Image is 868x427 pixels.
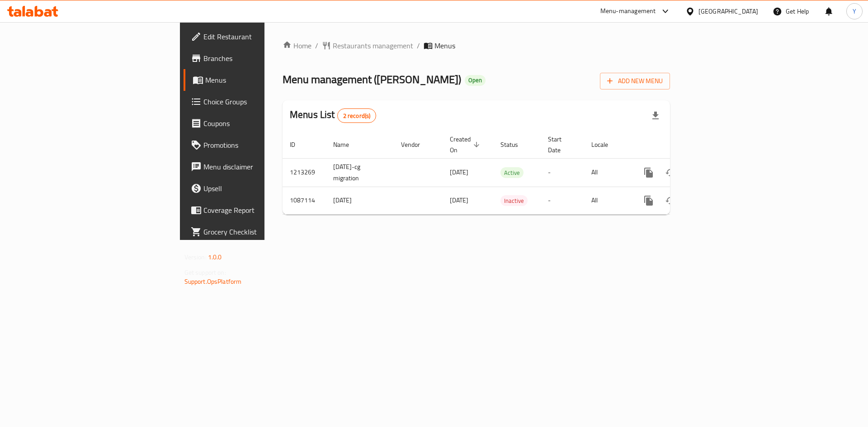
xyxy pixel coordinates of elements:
span: Coupons [203,118,318,129]
td: - [541,158,584,187]
span: Edit Restaurant [203,31,318,42]
span: Promotions [203,140,318,150]
a: Grocery Checklist [184,221,325,243]
a: Edit Restaurant [184,26,325,47]
span: [DATE] [450,194,468,206]
a: Coupons [184,113,325,134]
button: Change Status [660,190,681,211]
span: Locale [591,139,620,150]
span: Grocery Checklist [203,226,318,237]
span: Active [500,168,524,178]
span: 1.0.0 [208,251,222,263]
a: Promotions [184,134,325,156]
span: Branches [203,53,318,64]
span: Menu management ( [PERSON_NAME] ) [283,69,461,89]
button: more [638,190,660,211]
button: Change Status [660,162,681,183]
span: [DATE] [450,166,468,178]
span: Open [465,76,486,84]
a: Support.OpsPlatform [184,276,242,287]
button: Add New Menu [600,73,670,89]
span: ID [290,139,307,150]
td: [DATE]-cg migration [326,158,394,187]
span: Choice Groups [203,96,318,107]
span: Get support on: [184,267,226,278]
td: [DATE] [326,187,394,214]
span: Upsell [203,183,318,194]
div: Menu-management [600,6,656,17]
a: Choice Groups [184,91,325,113]
a: Menu disclaimer [184,156,325,178]
th: Actions [631,131,732,159]
td: All [584,187,631,214]
span: Add New Menu [607,75,663,87]
a: Coverage Report [184,199,325,221]
td: - [541,187,584,214]
span: Name [333,139,361,150]
button: more [638,162,660,183]
a: Upsell [184,178,325,199]
a: Restaurants management [322,40,413,51]
span: Status [500,139,530,150]
div: Export file [645,105,666,127]
div: Total records count [337,108,377,123]
span: 2 record(s) [338,112,376,120]
h2: Menus List [290,108,376,123]
table: enhanced table [283,131,732,215]
div: Open [465,75,486,86]
span: Y [853,6,856,16]
span: Coverage Report [203,205,318,216]
span: Created On [450,134,482,155]
span: Restaurants management [333,40,413,51]
div: [GEOGRAPHIC_DATA] [698,6,758,16]
span: Version: [184,251,207,263]
nav: breadcrumb [283,40,670,51]
a: Menus [184,69,325,91]
span: Inactive [500,196,528,206]
span: Menus [205,75,318,85]
span: Vendor [401,139,432,150]
span: Start Date [548,134,573,155]
td: All [584,158,631,187]
span: Menu disclaimer [203,161,318,172]
li: / [417,40,420,51]
span: Menus [434,40,455,51]
a: Branches [184,47,325,69]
